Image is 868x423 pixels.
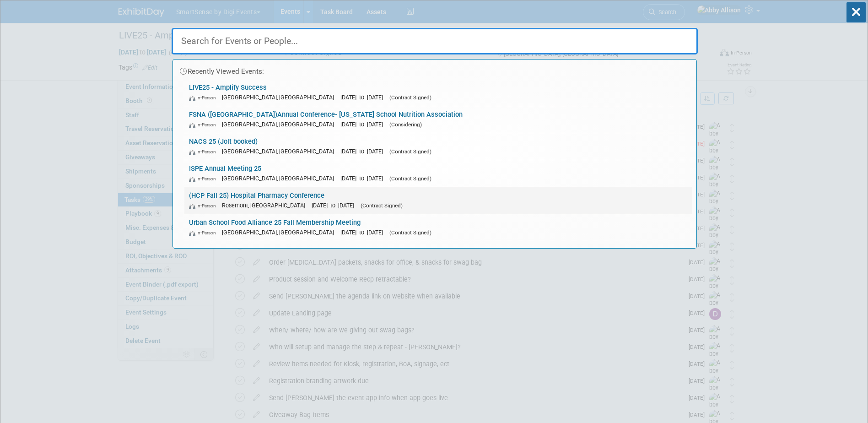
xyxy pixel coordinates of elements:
span: [DATE] to [DATE] [340,148,388,155]
a: Urban School Food Alliance 25 Fall Membership Meeting In-Person [GEOGRAPHIC_DATA], [GEOGRAPHIC_DA... [184,214,692,241]
span: (Contract Signed) [361,202,403,209]
span: [GEOGRAPHIC_DATA], [GEOGRAPHIC_DATA] [222,121,339,128]
span: [GEOGRAPHIC_DATA], [GEOGRAPHIC_DATA] [222,148,339,155]
span: [DATE] to [DATE] [312,202,359,209]
div: Recently Viewed Events: [178,60,692,79]
span: In-Person [189,149,220,155]
span: In-Person [189,122,220,128]
span: In-Person [189,95,220,101]
a: NACS 25 (Jolt booked) In-Person [GEOGRAPHIC_DATA], [GEOGRAPHIC_DATA] [DATE] to [DATE] (Contract S... [184,133,692,160]
a: LIVE25 - Amplify Success In-Person [GEOGRAPHIC_DATA], [GEOGRAPHIC_DATA] [DATE] to [DATE] (Contrac... [184,79,692,106]
span: In-Person [189,203,220,209]
span: [GEOGRAPHIC_DATA], [GEOGRAPHIC_DATA] [222,175,339,182]
span: [GEOGRAPHIC_DATA], [GEOGRAPHIC_DATA] [222,229,339,236]
span: [GEOGRAPHIC_DATA], [GEOGRAPHIC_DATA] [222,94,339,101]
span: (Considering) [389,121,422,128]
span: In-Person [189,176,220,182]
span: (Contract Signed) [389,148,431,155]
a: (HCP Fall 25) Hospital Pharmacy Conference In-Person Rosemont, [GEOGRAPHIC_DATA] [DATE] to [DATE]... [184,187,692,214]
a: ISPE Annual Meeting 25 In-Person [GEOGRAPHIC_DATA], [GEOGRAPHIC_DATA] [DATE] to [DATE] (Contract ... [184,160,692,187]
span: Rosemont, [GEOGRAPHIC_DATA] [222,202,310,209]
input: Search for Events or People... [172,28,698,54]
span: [DATE] to [DATE] [340,94,388,101]
span: In-Person [189,230,220,236]
a: FSNA ([GEOGRAPHIC_DATA])Annual Conference- [US_STATE] School Nutrition Association In-Person [GEO... [184,106,692,133]
span: [DATE] to [DATE] [340,229,388,236]
span: [DATE] to [DATE] [340,121,388,128]
span: (Contract Signed) [389,94,431,101]
span: (Contract Signed) [389,175,431,182]
span: (Contract Signed) [389,229,431,236]
span: [DATE] to [DATE] [340,175,388,182]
